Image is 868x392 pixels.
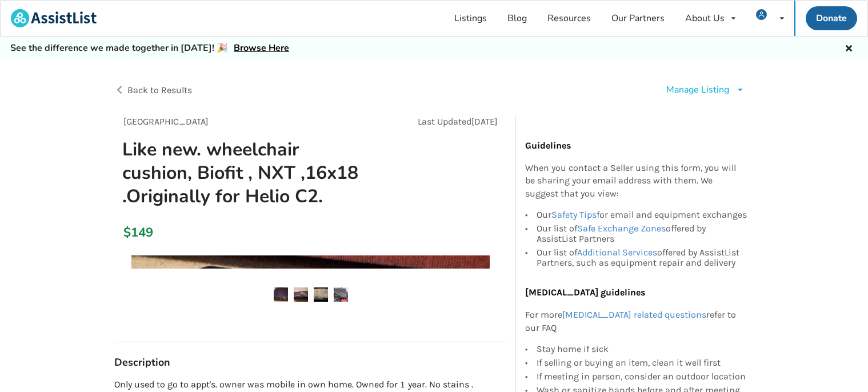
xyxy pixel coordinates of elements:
img: user icon [756,9,767,20]
div: Our list of offered by AssistList Partners, such as equipment repair and delivery [537,246,748,268]
p: When you contact a Seller using this form, you will be sharing your email address with them. We s... [525,162,748,201]
div: $149 [123,225,130,241]
a: Our Partners [601,1,675,36]
span: Last Updated [418,116,471,127]
div: Our list of offered by AssistList Partners [537,222,748,246]
div: If selling or buying an item, clean it well first [537,356,748,370]
div: About Us [685,14,725,23]
img: like new. wheelchair cushion, biofit , nxt ,16x18 .originally for helio c2. -wheelchair cushion-m... [334,287,348,302]
div: Stay home if sick [537,344,748,356]
span: [DATE] [471,116,498,127]
a: Safe Exchange Zones [577,223,666,234]
a: Safety Tips [551,209,597,220]
b: [MEDICAL_DATA] guidelines [525,287,645,298]
a: Donate [806,6,857,30]
h3: Description [114,356,507,369]
img: like new. wheelchair cushion, biofit , nxt ,16x18 .originally for helio c2. -wheelchair cushion-m... [274,287,288,302]
img: like new. wheelchair cushion, biofit , nxt ,16x18 .originally for helio c2. -wheelchair cushion-m... [294,287,308,302]
a: Blog [497,1,537,36]
h5: See the difference we made together in [DATE]! 🎉 [10,42,289,54]
a: Additional Services [577,247,657,258]
a: [MEDICAL_DATA] related questions [562,309,706,320]
span: Back to Results [127,85,192,95]
img: like new. wheelchair cushion, biofit , nxt ,16x18 .originally for helio c2. -wheelchair cushion-m... [314,287,328,302]
div: Manage Listing [666,83,729,97]
div: If meeting in person, consider an outdoor location [537,370,748,383]
span: [GEOGRAPHIC_DATA] [123,116,209,127]
p: For more refer to our FAQ [525,309,748,335]
b: Guidelines [525,140,571,151]
a: Listings [444,1,497,36]
h1: Like new. wheelchair cushion, Biofit , NXT ,16x18 .Originally for Helio C2. [113,138,383,208]
div: Our for email and equipment exchanges [537,210,748,222]
img: assistlist-logo [11,9,97,27]
a: Browse Here [234,42,289,54]
a: Resources [537,1,601,36]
